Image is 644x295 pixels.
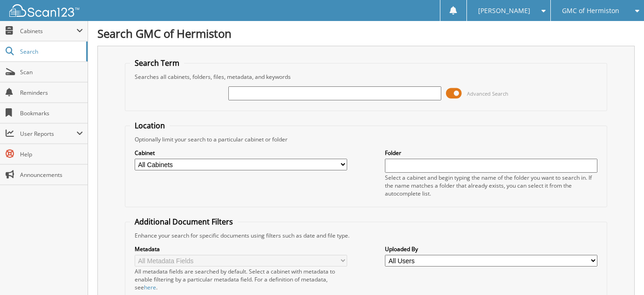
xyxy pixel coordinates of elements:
span: Bookmarks [20,109,83,117]
div: Optionally limit your search to a particular cabinet or folder [130,135,603,143]
img: scan123-logo-white.svg [9,4,79,17]
span: Reminders [20,89,83,97]
span: Advanced Search [467,90,508,97]
label: Folder [385,149,597,157]
span: Scan [20,68,83,76]
div: Select a cabinet and begin typing the name of the folder you want to search in. If the name match... [385,174,597,197]
a: here [144,283,156,291]
legend: Search Term [130,58,184,68]
span: Help [20,150,83,158]
label: Cabinet [135,149,347,157]
span: Announcements [20,171,83,179]
legend: Location [130,120,170,131]
h1: Search GMC of Hermiston [97,26,635,41]
div: Enhance your search for specific documents using filters such as date and file type. [130,232,603,239]
label: Metadata [135,245,347,253]
span: Search [20,48,82,56]
span: User Reports [20,130,76,138]
div: Searches all cabinets, folders, files, metadata, and keywords [130,73,603,81]
span: GMC of Hermiston [562,8,619,14]
span: [PERSON_NAME] [478,8,530,14]
legend: Additional Document Filters [130,217,238,227]
span: Cabinets [20,27,76,35]
div: All metadata fields are searched by default. Select a cabinet with metadata to enable filtering b... [135,267,347,291]
label: Uploaded By [385,245,597,253]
